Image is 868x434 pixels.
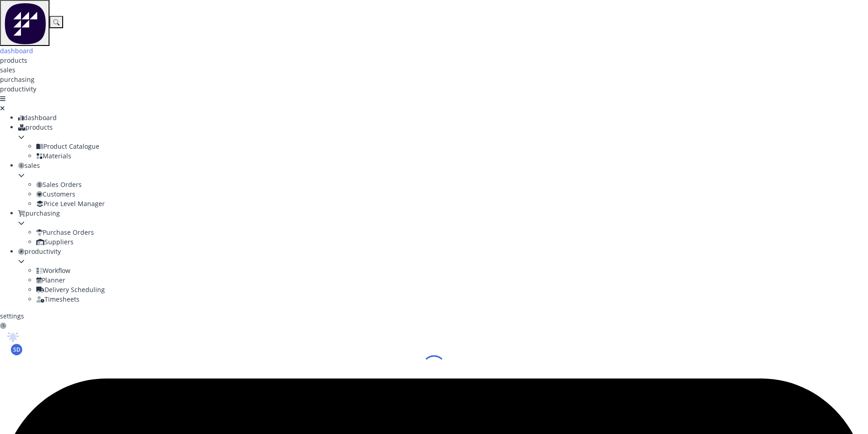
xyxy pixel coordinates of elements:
[18,113,868,122] div: dashboard
[36,227,868,237] div: Purchase Orders
[36,180,868,189] div: Sales Orders
[18,208,868,218] div: purchasing
[36,294,868,304] div: Timesheets
[18,122,868,132] div: products
[36,237,868,247] div: Suppliers
[36,199,868,208] div: Price Level Manager
[36,141,868,151] div: Product Catalogue
[36,285,868,294] div: Delivery Scheduling
[18,247,868,256] div: productivity
[36,151,868,161] div: Materials
[36,266,868,275] div: Workflow
[13,346,20,354] span: SD
[36,275,868,285] div: Planner
[18,161,868,170] div: sales
[4,1,46,45] img: Factory
[36,189,868,199] div: Customers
